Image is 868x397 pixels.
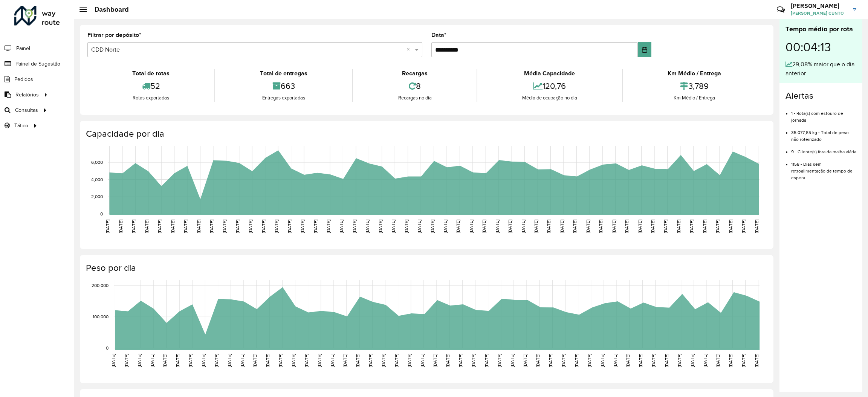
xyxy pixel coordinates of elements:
text: [DATE] [420,354,425,367]
text: [DATE] [196,220,201,233]
text: [DATE] [741,220,746,233]
text: [DATE] [702,220,707,233]
span: Consultas [15,106,38,114]
text: [DATE] [741,354,746,367]
text: [DATE] [715,220,720,233]
text: [DATE] [118,220,123,233]
text: [DATE] [533,220,538,233]
text: [DATE] [365,220,370,233]
text: [DATE] [278,354,283,367]
text: [DATE] [484,354,489,367]
div: 120,76 [479,78,620,94]
label: Filtrar por depósito [87,31,141,40]
text: [DATE] [287,220,292,233]
div: Tempo médio por rota [785,24,856,34]
text: 6,000 [91,160,103,165]
text: 100,000 [93,314,108,319]
text: [DATE] [188,354,193,367]
text: [DATE] [455,220,460,233]
text: [DATE] [261,220,266,233]
div: Média de ocupação no dia [479,94,620,102]
text: [DATE] [368,354,373,367]
text: [DATE] [209,220,214,233]
a: Contato Rápido [773,2,789,18]
text: [DATE] [651,354,656,367]
text: [DATE] [625,354,630,367]
text: [DATE] [157,220,162,233]
text: [DATE] [378,220,383,233]
span: Pedidos [14,75,33,83]
text: [DATE] [507,220,512,233]
text: [DATE] [535,354,540,367]
text: [DATE] [391,220,396,233]
text: [DATE] [481,220,486,233]
text: [DATE] [252,354,257,367]
text: [DATE] [690,354,695,367]
text: [DATE] [137,354,142,367]
text: [DATE] [170,220,175,233]
div: Total de rotas [89,69,212,78]
text: [DATE] [162,354,167,367]
text: [DATE] [689,220,694,233]
text: [DATE] [317,354,322,367]
button: Choose Date [638,42,651,57]
h4: Capacidade por dia [86,128,766,139]
span: Clear all [406,45,413,54]
div: Recargas [355,69,474,78]
text: [DATE] [600,354,605,367]
text: [DATE] [355,354,360,367]
div: Recargas no dia [355,94,474,102]
text: [DATE] [240,354,245,367]
text: [DATE] [381,354,386,367]
text: [DATE] [339,220,344,233]
text: [DATE] [703,354,708,367]
text: [DATE] [407,354,412,367]
span: Tático [14,122,28,130]
text: [DATE] [274,220,279,233]
div: Entregas exportadas [217,94,350,102]
text: [DATE] [728,220,733,233]
text: [DATE] [201,354,206,367]
text: [DATE] [235,220,240,233]
text: [DATE] [131,220,136,233]
div: 663 [217,78,350,94]
text: [DATE] [495,220,500,233]
text: [DATE] [443,220,448,233]
div: Rotas exportadas [89,94,212,102]
div: 52 [89,78,212,94]
text: [DATE] [404,220,409,233]
text: 4,000 [91,177,103,182]
label: Data [431,31,446,40]
text: [DATE] [663,220,668,233]
text: [DATE] [300,220,305,233]
text: [DATE] [227,354,232,367]
text: [DATE] [523,354,527,367]
text: [DATE] [613,354,617,367]
div: 29,08% maior que o dia anterior [785,60,856,78]
text: [DATE] [638,354,643,367]
text: [DATE] [471,354,476,367]
h4: Peso por dia [86,263,766,273]
text: [DATE] [326,220,331,233]
text: [DATE] [561,354,566,367]
text: [DATE] [497,354,502,367]
text: [DATE] [676,220,681,233]
text: [DATE] [445,354,450,367]
text: [DATE] [313,220,318,233]
span: Painel de Sugestão [15,60,60,68]
text: [DATE] [510,354,515,367]
text: [DATE] [430,220,435,233]
div: 3,789 [625,78,764,94]
div: 8 [355,78,474,94]
text: [DATE] [469,220,474,233]
text: [DATE] [624,220,629,233]
text: [DATE] [265,354,270,367]
text: [DATE] [394,354,399,367]
text: [DATE] [677,354,682,367]
span: [PERSON_NAME] CUNTO [791,10,847,17]
h4: Alertas [785,90,856,101]
text: [DATE] [111,354,116,367]
h3: [PERSON_NAME] [791,2,847,9]
text: [DATE] [342,354,347,367]
text: [DATE] [432,354,437,367]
